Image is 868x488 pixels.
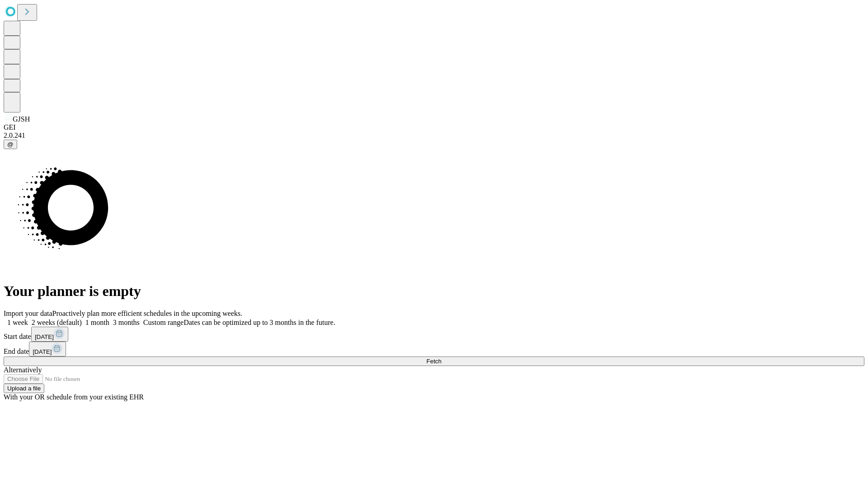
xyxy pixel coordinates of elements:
span: 1 month [85,319,109,326]
span: GJSH [13,115,30,123]
div: End date [4,342,864,357]
div: GEI [4,123,864,131]
h1: Your planner is empty [4,283,864,300]
span: Fetch [426,358,441,365]
span: 1 week [7,319,28,326]
span: Dates can be optimized up to 3 months in the future. [184,319,335,326]
span: Custom range [143,319,184,326]
div: 2.0.241 [4,131,864,140]
span: Import your data [4,310,52,317]
span: Alternatively [4,366,42,374]
span: [DATE] [33,348,52,355]
span: 2 weeks (default) [32,319,82,326]
span: @ [7,141,14,148]
button: [DATE] [31,327,68,342]
span: With your OR schedule from your existing EHR [4,393,144,401]
button: Fetch [4,357,864,366]
span: [DATE] [35,333,54,340]
div: Start date [4,327,864,342]
span: Proactively plan more efficient schedules in the upcoming weeks. [52,310,242,317]
button: @ [4,140,17,149]
span: 3 months [113,319,140,326]
button: [DATE] [29,342,66,357]
button: Upload a file [4,384,44,393]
